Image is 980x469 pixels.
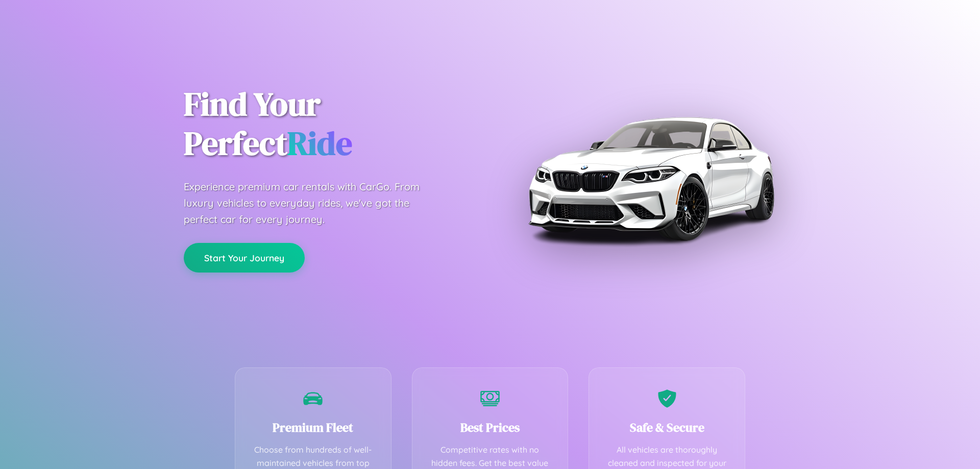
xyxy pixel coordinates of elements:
[251,419,376,436] h3: Premium Fleet
[287,121,352,165] span: Ride
[184,85,475,163] h1: Find Your Perfect
[184,179,439,228] p: Experience premium car rentals with CarGo. From luxury vehicles to everyday rides, we've got the ...
[428,419,553,436] h3: Best Prices
[184,243,305,273] button: Start Your Journey
[523,51,778,306] img: Premium BMW car rental vehicle
[604,419,729,436] h3: Safe & Secure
